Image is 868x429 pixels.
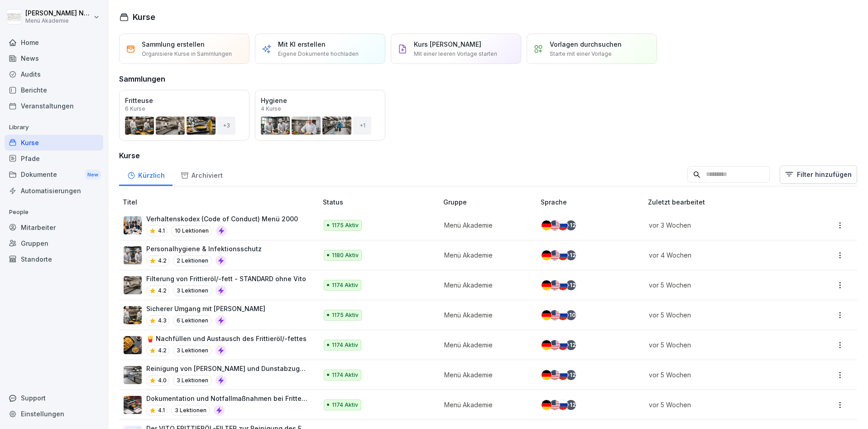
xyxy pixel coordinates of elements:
p: 2 Lektionen [173,255,212,266]
img: ru.svg [558,280,568,290]
img: ru.svg [558,370,568,380]
a: Einstellungen [5,406,103,422]
img: de.svg [542,340,551,350]
h3: Kurse [119,150,857,161]
a: News [5,50,103,66]
p: 4.3 [158,317,167,325]
p: Starte mit einer Vorlage [550,50,612,58]
div: + 1 [353,117,371,135]
p: 1174 Aktiv [332,371,358,379]
p: 4.2 [158,257,167,265]
div: New [85,170,101,180]
p: Eigene Dokumente hochladen [278,50,359,58]
p: vor 5 Wochen [649,280,793,290]
p: 3 Lektionen [171,405,210,416]
p: 1175 Aktiv [332,311,359,319]
img: lnrteyew03wyeg2dvomajll7.png [124,276,142,294]
a: Berichte [5,82,103,98]
img: us.svg [550,220,560,230]
a: Kürzlich [119,163,173,186]
p: Verhaltenskodex (Code of Conduct) Menü 2000 [146,214,298,224]
p: 4.1 [158,406,165,414]
p: 1174 Aktiv [332,281,358,289]
p: Library [5,120,103,135]
p: Hygiene [261,96,379,105]
img: ru.svg [558,340,568,350]
div: Dokumente [5,166,103,183]
div: Kurse [5,135,103,151]
p: Sicherer Umgang mit [PERSON_NAME] [146,304,265,313]
img: us.svg [550,280,560,290]
p: Organisiere Kurse in Sammlungen [142,50,232,58]
p: 6 Kurse [125,106,145,112]
a: Gruppen [5,235,103,251]
a: Fritteuse6 Kurse+3 [119,90,249,141]
p: 1174 Aktiv [332,401,358,409]
p: Menü Akademie [444,400,526,409]
img: us.svg [550,250,560,260]
a: Pfade [5,151,103,166]
p: vor 5 Wochen [649,370,793,380]
p: Gruppe [443,197,537,207]
p: Menü Akademie [444,340,526,350]
p: Menü Akademie [444,220,526,230]
a: Veranstaltungen [5,98,103,114]
img: hh3kvobgi93e94d22i1c6810.png [124,216,142,234]
img: us.svg [550,340,560,350]
a: Mitarbeiter [5,219,103,235]
p: 3 Lektionen [173,345,212,356]
p: Personalhygiene & Infektionsschutz [146,244,262,253]
img: ru.svg [558,310,568,320]
img: de.svg [542,220,551,230]
button: Filter hinzufügen [780,166,857,184]
p: Titel [123,197,319,207]
p: 6 Lektionen [173,315,212,326]
p: vor 4 Wochen [649,250,793,260]
a: Archiviert [173,163,230,186]
p: Reinigung von [PERSON_NAME] und Dunstabzugshauben [146,364,308,373]
div: + 10 [566,310,576,320]
p: 1175 Aktiv [332,221,359,229]
img: us.svg [550,310,560,320]
p: vor 5 Wochen [649,340,793,350]
p: 3 Lektionen [173,375,212,386]
a: Hygiene4 Kurse+1 [255,90,385,141]
p: 4.2 [158,346,167,355]
p: Menü Akademie [444,310,526,320]
div: + 12 [566,280,576,290]
p: 3 Lektionen [173,285,212,296]
img: t30obnioake0y3p0okzoia1o.png [124,396,142,414]
p: 4.2 [158,287,167,295]
img: ru.svg [558,400,568,410]
img: us.svg [550,400,560,410]
img: de.svg [542,250,551,260]
div: + 12 [566,250,576,260]
p: Dokumentation und Notfallmaßnahmen bei Fritteusen [146,394,308,403]
h3: Sammlungen [119,73,165,84]
img: ru.svg [558,250,568,260]
div: Support [5,390,103,406]
p: [PERSON_NAME] Nee [25,10,91,17]
img: mfnj94a6vgl4cypi86l5ezmw.png [124,366,142,384]
p: 1180 Aktiv [332,251,359,259]
a: Home [5,34,103,50]
div: Standorte [5,251,103,267]
p: Menü Akademie [444,280,526,290]
img: de.svg [542,370,551,380]
p: 1174 Aktiv [332,341,358,349]
a: Audits [5,66,103,82]
p: 🍟 Nachfüllen und Austausch des Frittieröl/-fettes [146,334,307,343]
p: Mit KI erstellen [278,39,326,49]
a: DokumenteNew [5,166,103,183]
p: Menü Akademie [25,18,91,24]
p: vor 3 Wochen [649,220,793,230]
p: Fritteuse [125,96,244,105]
p: Menü Akademie [444,250,526,260]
